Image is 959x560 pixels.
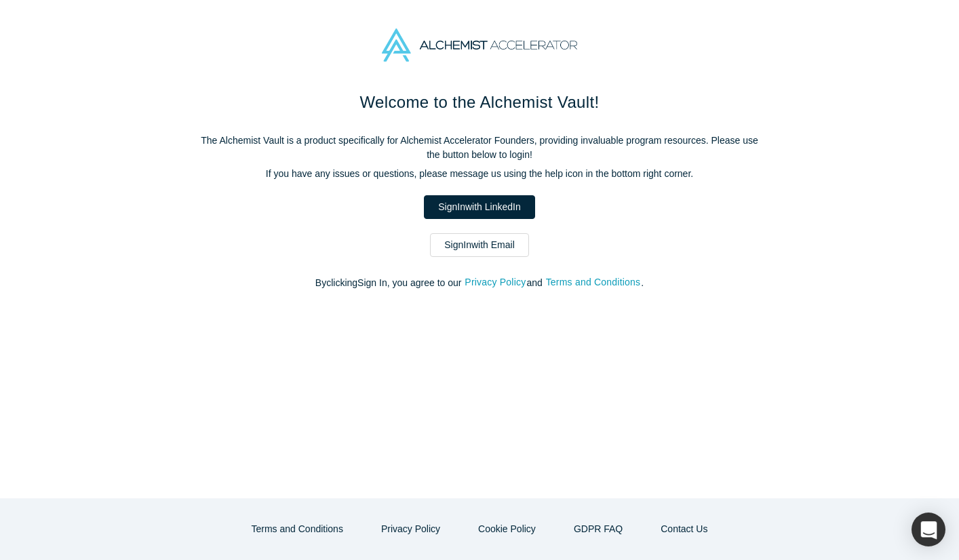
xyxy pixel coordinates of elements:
[646,517,722,541] button: Contact Us
[195,134,764,162] p: The Alchemist Vault is a product specifically for Alchemist Accelerator Founders, providing inval...
[430,233,529,257] a: SignInwith Email
[464,275,526,290] button: Privacy Policy
[367,517,454,541] button: Privacy Policy
[195,90,764,115] h1: Welcome to the Alchemist Vault!
[424,195,534,219] a: SignInwith LinkedIn
[195,167,764,181] p: If you have any issues or questions, please message us using the help icon in the bottom right co...
[195,276,764,290] p: By clicking Sign In , you agree to our and .
[237,517,357,541] button: Terms and Conditions
[382,28,577,62] img: Alchemist Accelerator Logo
[545,275,642,290] button: Terms and Conditions
[464,517,550,541] button: Cookie Policy
[560,517,637,541] a: GDPR FAQ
